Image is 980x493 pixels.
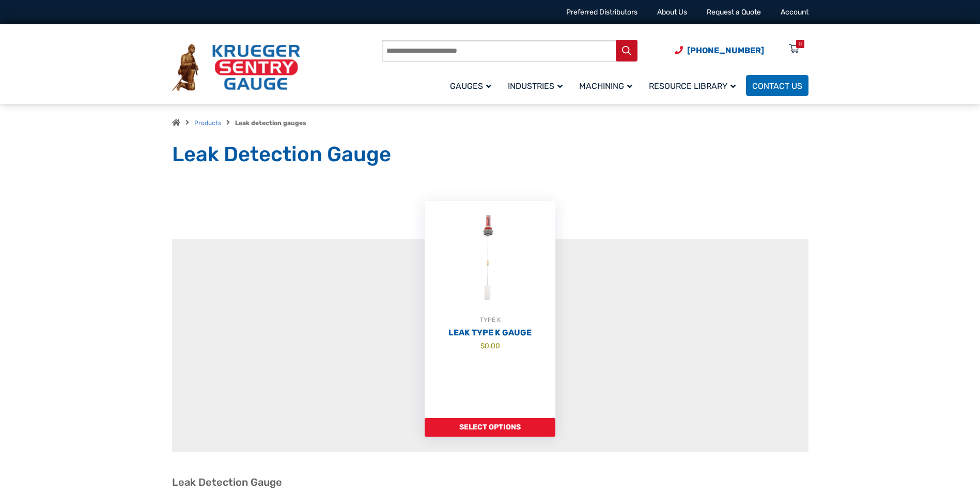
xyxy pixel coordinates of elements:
span: $ [480,342,485,350]
img: Krueger Sentry Gauge [172,44,300,91]
a: Contact Us [746,75,808,96]
a: Machining [573,73,643,98]
span: Machining [579,81,632,91]
a: Add to cart: “Leak Type K Gauge” [425,418,555,437]
img: Leak Detection Gauge [425,201,555,315]
span: Gauges [450,81,491,91]
a: Request a Quote [707,8,761,17]
a: Gauges [444,73,502,98]
span: Contact Us [752,81,802,91]
a: Industries [502,73,573,98]
span: Resource Library [649,81,736,91]
div: TYPE K [425,315,555,325]
a: Phone Number (920) 434-8860 [675,44,764,57]
strong: Leak detection gauges [235,119,306,127]
span: [PHONE_NUMBER] [687,45,764,55]
h1: Leak Detection Gauge [172,142,808,167]
a: TYPE KLeak Type K Gauge $0.00 [425,201,555,418]
a: Preferred Distributors [566,8,637,17]
bdi: 0.00 [480,342,500,350]
a: Products [194,119,221,127]
a: About Us [657,8,687,17]
span: Industries [508,81,563,91]
h2: Leak Type K Gauge [425,328,555,338]
a: Account [781,8,808,17]
div: 0 [799,40,802,48]
h2: Leak Detection Gauge [172,476,808,489]
a: Resource Library [643,73,746,98]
